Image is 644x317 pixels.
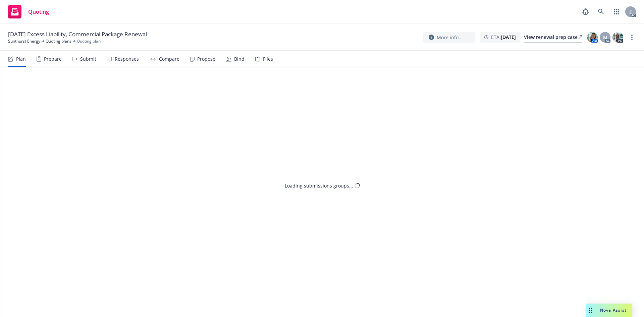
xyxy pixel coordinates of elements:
button: Nova Assist [586,304,632,317]
span: Quoting [28,9,49,14]
div: Responses [115,56,139,62]
div: View renewal prep case [524,32,582,42]
span: [DATE] Excess Liability, Commercial Package Renewal [8,30,147,38]
a: Switch app [610,5,623,18]
div: Compare [159,56,179,62]
div: Bind [234,56,245,62]
strong: [DATE] [501,34,516,40]
a: Report a Bug [579,5,592,18]
div: Loading submissions groups... [285,182,353,189]
span: Nova Assist [600,307,627,313]
img: photo [587,32,598,43]
a: more [628,33,636,41]
a: Quoting plans [46,38,71,44]
a: Search [594,5,608,18]
a: Quoting [5,2,52,21]
button: More info... [423,32,475,43]
div: Propose [197,56,215,62]
div: Files [263,56,273,62]
img: photo [612,32,623,43]
span: More info... [437,34,463,41]
div: Prepare [44,56,62,62]
div: Drag to move [586,304,595,317]
a: Sunthurst Energy [8,38,40,44]
div: Submit [80,56,96,62]
span: M [603,34,607,41]
span: Quoting plan [77,38,101,44]
span: ETA : [491,34,516,41]
a: View renewal prep case [524,32,582,43]
div: Plan [16,56,26,62]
